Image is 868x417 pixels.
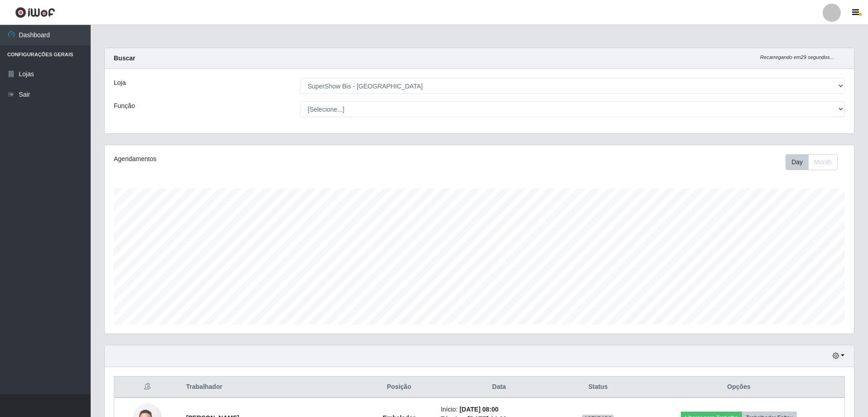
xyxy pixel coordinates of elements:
img: CoreUI Logo [15,7,55,18]
div: Agendamentos [114,154,411,164]
th: Posição [363,377,435,398]
label: Loja [114,78,126,88]
th: Opções [633,377,844,398]
time: [DATE] 08:00 [460,406,499,413]
button: Month [808,154,838,170]
li: Início: [441,405,557,414]
th: Data [435,377,563,398]
button: Day [786,154,809,170]
div: Toolbar with button groups [786,154,845,170]
label: Função [114,101,135,111]
div: First group [786,154,838,170]
strong: Buscar [114,54,135,62]
i: Recarregando em 29 segundos... [760,54,834,60]
th: Status [563,377,634,398]
th: Trabalhador [181,377,363,398]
